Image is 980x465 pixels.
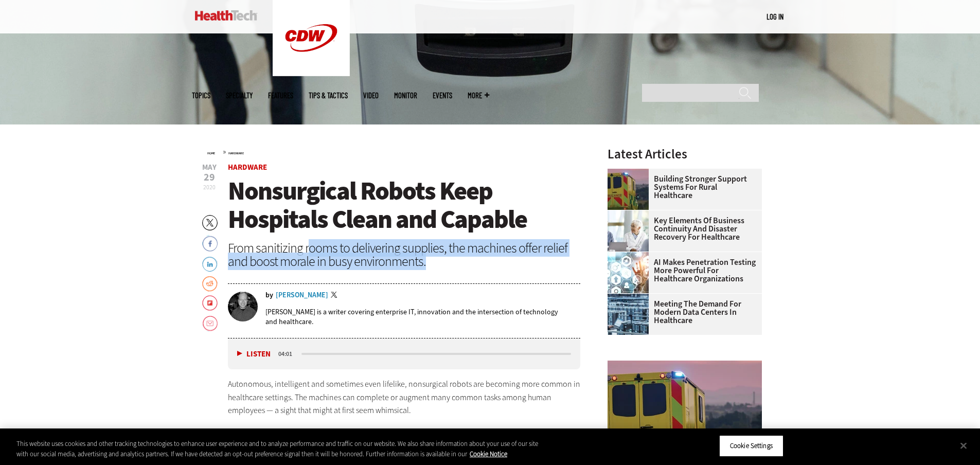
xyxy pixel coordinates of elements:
a: CDW [273,68,350,79]
img: Brian Horowitz [228,292,258,321]
img: Healthcare and hacking concept [608,252,649,293]
h3: Latest Articles [608,148,762,160]
a: Building Stronger Support Systems for Rural Healthcare [608,175,756,200]
p: But their presence is no gimmick. “Is there a robot that you could see on the hospital floor deli... [228,425,581,465]
a: Video [363,92,379,99]
a: Healthcare and hacking concept [608,252,654,260]
a: Features [268,92,293,99]
div: duration [277,349,300,359]
span: 29 [202,172,217,183]
a: Events [433,92,452,99]
a: Log in [767,12,783,21]
button: Close [952,434,975,457]
span: by [265,292,273,299]
a: incident response team discusses around a table [608,210,654,219]
button: Cookie Settings [719,435,783,457]
img: incident response team discusses around a table [608,210,649,252]
a: engineer with laptop overlooking data center [608,294,654,302]
div: User menu [767,11,783,22]
a: Twitter [331,292,340,300]
button: Listen [237,350,271,358]
p: Autonomous, intelligent and sometimes even lifelike, nonsurgical robots are becoming more common ... [228,378,581,417]
a: Key Elements of Business Continuity and Disaster Recovery for Healthcare [608,217,756,241]
div: » [207,148,581,156]
span: Topics [192,92,210,99]
a: AI Makes Penetration Testing More Powerful for Healthcare Organizations [608,258,756,283]
a: MonITor [394,92,417,99]
a: More information about your privacy [470,450,507,458]
a: Home [207,151,215,155]
div: media player [228,338,581,369]
img: engineer with laptop overlooking data center [608,294,649,335]
a: Meeting the Demand for Modern Data Centers in Healthcare [608,300,756,325]
a: [PERSON_NAME] [276,292,328,299]
span: May [202,164,217,171]
a: ambulance driving down country road at sunset [608,169,654,177]
a: Hardware [228,151,244,155]
div: From sanitizing rooms to delivering supplies, the machines offer relief and boost morale in busy ... [228,241,581,268]
span: More [468,92,489,99]
img: Home [195,10,257,21]
img: ambulance driving down country road at sunset [608,169,649,210]
span: 2020 [203,183,216,191]
span: Specialty [226,92,253,99]
span: Nonsurgical Robots Keep Hospitals Clean and Capable [228,174,527,236]
p: [PERSON_NAME] is a writer covering enterprise IT, innovation and the intersection of technology a... [265,307,581,327]
a: Tips & Tactics [309,92,348,99]
div: This website uses cookies and other tracking technologies to enhance user experience and to analy... [16,439,539,459]
a: Hardware [228,162,267,172]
